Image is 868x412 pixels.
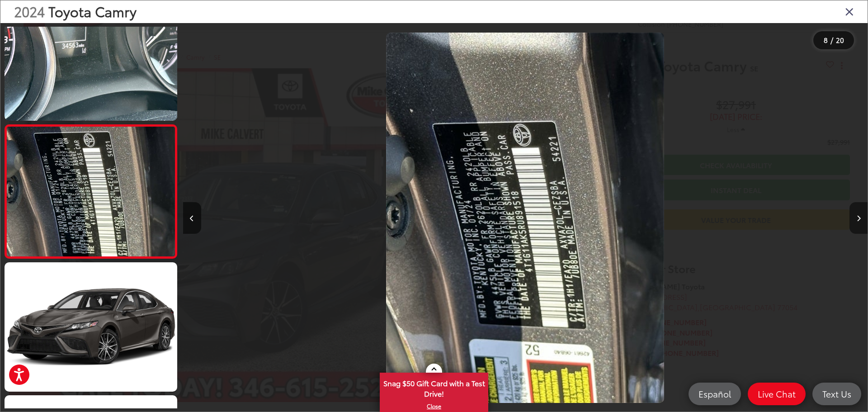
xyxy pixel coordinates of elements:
span: Live Chat [753,388,800,399]
i: Close gallery [845,5,854,17]
span: 8 [824,35,828,45]
img: 2024 Toyota Camry SE [386,33,664,403]
span: Español [694,388,736,399]
img: 2024 Toyota Camry SE [3,261,179,393]
span: 2024 [14,1,45,21]
button: Next image [849,202,868,234]
span: Toyota Camry [48,1,137,21]
span: / [830,37,834,43]
button: Previous image [183,202,201,234]
span: 20 [836,35,844,45]
span: Snag $50 Gift Card with a Test Drive! [381,374,487,401]
img: 2024 Toyota Camry SE [5,77,176,306]
div: 2024 Toyota Camry SE 7 [183,33,867,403]
a: Live Chat [748,383,806,405]
a: Español [689,383,741,405]
a: Text Us [812,383,861,405]
span: Text Us [818,388,856,399]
